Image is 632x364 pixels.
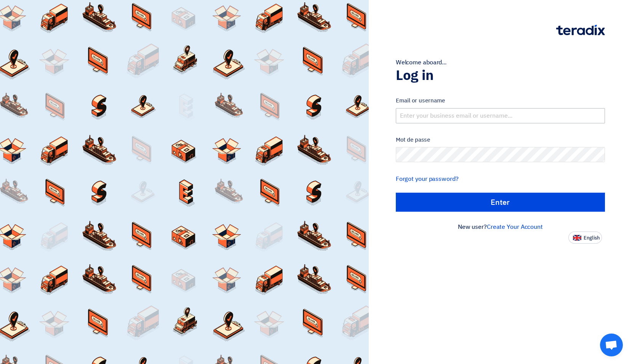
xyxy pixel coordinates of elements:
a: Create Your Account [487,222,543,231]
a: Forgot your password? [396,174,459,184]
div: Open chat [600,334,623,356]
button: English [568,231,602,244]
font: New user? [458,222,543,231]
label: Email or username [396,96,605,105]
label: Mot de passe [396,136,605,144]
div: Welcome aboard... [396,58,605,67]
img: Teradix logo [556,25,605,35]
span: English [584,235,600,241]
input: Enter [396,193,605,212]
input: Enter your business email or username... [396,108,605,123]
h1: Log in [396,67,605,84]
img: en-US.png [573,235,581,241]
